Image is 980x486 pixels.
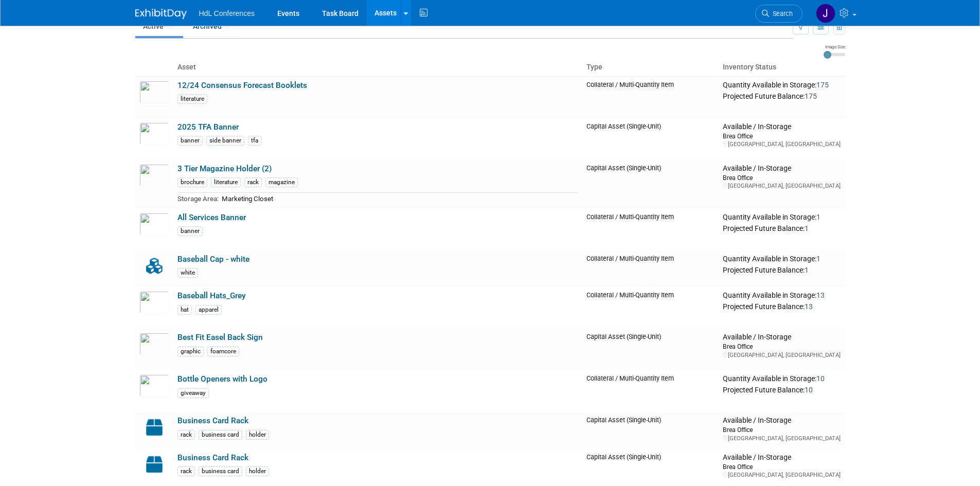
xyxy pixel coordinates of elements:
[177,268,198,278] div: white
[805,266,809,274] span: 1
[805,386,813,394] span: 10
[805,92,817,100] span: 175
[723,213,841,222] div: Quantity Available in Storage:
[177,81,307,90] a: 12/24 Consensus Forecast Booklets
[177,255,250,264] a: Baseball Cap - white
[135,9,187,19] img: ExhibitDay
[177,416,248,425] a: Business Card Rack
[582,160,719,209] td: Capital Asset (Single-Unit)
[723,90,841,101] div: Projected Future Balance:
[177,226,203,236] div: banner
[177,195,219,203] span: Storage Area:
[582,59,719,76] th: Type
[824,44,845,50] div: Image Size
[723,333,841,342] div: Available / In-Storage
[177,305,192,315] div: hat
[723,425,841,434] div: Brea Office
[177,430,195,440] div: rack
[219,193,579,205] td: Marketing Closet
[177,122,239,132] a: 2025 TFA Banner
[199,430,242,440] div: business card
[723,351,841,359] div: [GEOGRAPHIC_DATA], [GEOGRAPHIC_DATA]
[177,164,272,173] a: 3 Tier Magazine Holder (2)
[177,347,204,356] div: graphic
[816,291,825,299] span: 13
[723,291,841,300] div: Quantity Available in Storage:
[816,213,821,221] span: 1
[211,177,241,187] div: literature
[582,209,719,250] td: Collateral / Multi-Quantity Item
[723,122,841,132] div: Available / In-Storage
[582,287,719,329] td: Collateral / Multi-Quantity Item
[723,471,841,479] div: [GEOGRAPHIC_DATA], [GEOGRAPHIC_DATA]
[582,250,719,287] td: Collateral / Multi-Quantity Item
[723,182,841,190] div: [GEOGRAPHIC_DATA], [GEOGRAPHIC_DATA]
[816,255,821,263] span: 1
[805,302,813,311] span: 13
[723,453,841,462] div: Available / In-Storage
[582,329,719,370] td: Capital Asset (Single-Unit)
[265,177,298,187] div: magazine
[177,333,263,342] a: Best Fit Easel Back Sign
[723,416,841,425] div: Available / In-Storage
[199,9,255,17] span: HdL Conferences
[139,416,169,439] img: Capital-Asset-Icon-2.png
[244,177,262,187] div: rack
[582,370,719,412] td: Collateral / Multi-Quantity Item
[723,264,841,275] div: Projected Future Balance:
[185,16,239,36] a: Archived6
[816,374,825,383] span: 10
[246,466,269,476] div: holder
[816,4,835,23] img: Johnny Nguyen
[816,81,829,89] span: 175
[723,435,841,442] div: [GEOGRAPHIC_DATA], [GEOGRAPHIC_DATA]
[177,388,209,398] div: giveaway
[173,59,583,76] th: Asset
[139,453,169,476] img: Capital-Asset-Icon-2.png
[135,16,183,36] a: Active92
[139,255,169,277] img: Collateral-Icon-2.png
[177,136,203,146] div: banner
[582,118,719,160] td: Capital Asset (Single-Unit)
[177,374,268,384] a: Bottle Openers with Logo
[723,342,841,351] div: Brea Office
[805,224,809,232] span: 1
[177,94,207,104] div: literature
[177,213,246,222] a: All Services Banner
[177,291,246,300] a: Baseball Hats_Grey
[582,412,719,449] td: Capital Asset (Single-Unit)
[723,462,841,471] div: Brea Office
[723,222,841,233] div: Projected Future Balance:
[723,140,841,148] div: [GEOGRAPHIC_DATA], [GEOGRAPHIC_DATA]
[723,173,841,182] div: Brea Office
[723,255,841,264] div: Quantity Available in Storage:
[755,5,803,23] a: Search
[177,453,248,462] a: Business Card Rack
[199,466,242,476] div: business card
[723,164,841,173] div: Available / In-Storage
[206,136,244,146] div: side banner
[723,384,841,395] div: Projected Future Balance:
[177,177,207,187] div: brochure
[248,136,261,146] div: tfa
[723,300,841,312] div: Projected Future Balance:
[195,305,222,315] div: apparel
[723,81,841,90] div: Quantity Available in Storage:
[723,132,841,140] div: Brea Office
[177,466,195,476] div: rack
[582,449,719,486] td: Capital Asset (Single-Unit)
[246,430,269,440] div: holder
[769,10,793,17] span: Search
[723,374,841,384] div: Quantity Available in Storage:
[582,76,719,118] td: Collateral / Multi-Quantity Item
[207,347,239,356] div: foamcore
